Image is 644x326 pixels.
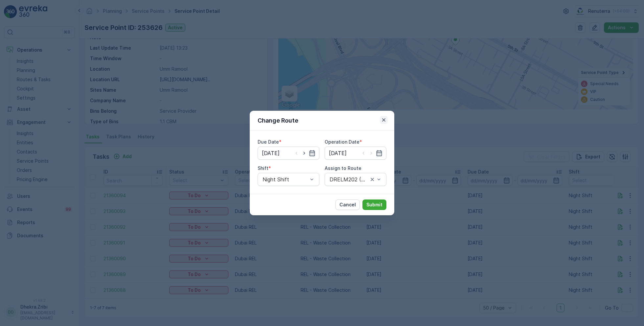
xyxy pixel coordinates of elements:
[258,139,279,145] label: Due Date
[366,201,382,208] p: Submit
[325,139,359,145] label: Operation Date
[325,147,386,160] input: dd/mm/yyyy
[362,199,386,210] button: Submit
[325,165,361,171] label: Assign to Route
[258,116,298,125] p: Change Route
[258,147,319,160] input: dd/mm/yyyy
[339,201,356,208] p: Cancel
[335,199,360,210] button: Cancel
[258,165,268,171] label: Shift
